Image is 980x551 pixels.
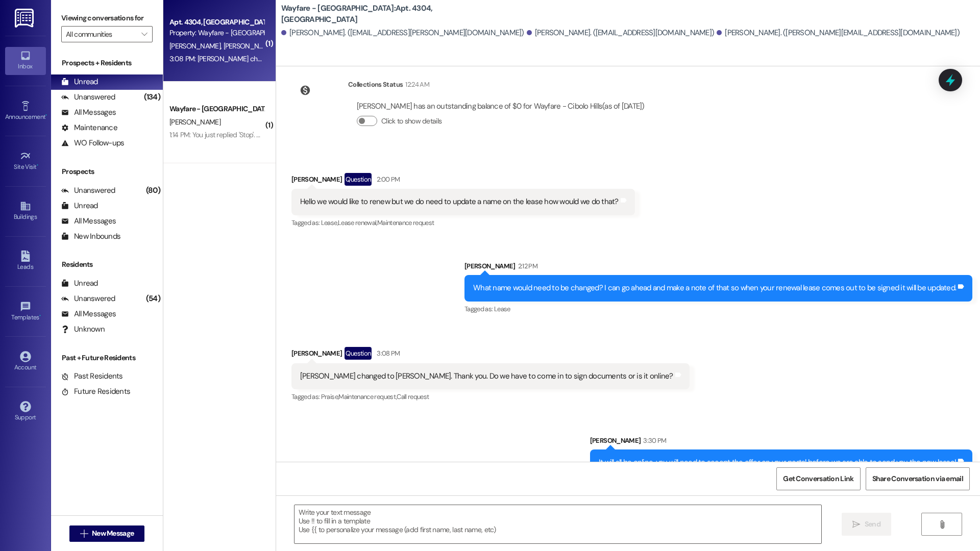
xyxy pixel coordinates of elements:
[599,457,956,468] div: It will all be online, you will need to accept the offer on your portal before we are able to sen...
[300,371,673,382] div: [PERSON_NAME] changed to [PERSON_NAME]. Thank you. Do we have to come in to sign documents or is ...
[61,138,124,148] div: WO Follow-ups
[377,218,434,227] span: Maintenance request
[61,309,116,319] div: All Messages
[872,473,963,484] span: Share Conversation via email
[61,324,105,335] div: Unknown
[464,261,972,275] div: [PERSON_NAME]
[143,291,163,307] div: (54)
[345,173,372,186] div: Question
[300,196,619,207] div: Hello we would like to renew but we do need to update a name on the lease how would we do that?
[5,398,46,425] a: Support
[143,183,163,198] div: (80)
[5,348,46,375] a: Account
[5,47,46,74] a: Inbox
[169,54,539,63] div: 3:08 PM: [PERSON_NAME] changed to [PERSON_NAME]. Thank you. Do we have to come in to sign documen...
[852,520,860,529] i: 
[938,520,946,529] i: 
[5,298,46,325] a: Templates •
[61,293,115,304] div: Unanswered
[281,28,524,38] div: [PERSON_NAME]. ([EMAIL_ADDRESS][PERSON_NAME][DOMAIN_NAME])
[865,519,880,530] span: Send
[842,513,891,536] button: Send
[80,530,88,538] i: 
[641,435,666,446] div: 3:30 PM
[66,26,136,42] input: All communities
[338,392,397,401] span: Maintenance request ,
[169,130,554,139] div: 1:14 PM: You just replied 'Stop'. Are you sure you want to opt out of this thread? Please reply w...
[92,528,134,539] span: New Message
[141,30,147,38] i: 
[15,9,36,28] img: ResiDesk Logo
[5,147,46,175] a: Site Visit •
[374,348,400,359] div: 3:08 PM
[61,92,115,103] div: Unanswered
[776,467,860,490] button: Get Conversation Link
[516,261,537,271] div: 2:12 PM
[51,353,163,363] div: Past + Future Residents
[717,28,960,38] div: [PERSON_NAME]. ([PERSON_NAME][EMAIL_ADDRESS][DOMAIN_NAME])
[321,218,338,227] span: Lease ,
[69,525,145,542] button: New Message
[357,101,645,112] div: [PERSON_NAME] has an outstanding balance of $0 for Wayfare - Cibolo Hills (as of [DATE])
[473,283,956,293] div: What name would need to be changed? I can go ahead and make a note of that so when your renewal l...
[61,278,98,289] div: Unread
[61,185,115,196] div: Unanswered
[464,302,972,316] div: Tagged as:
[291,347,690,363] div: [PERSON_NAME]
[321,392,338,401] span: Praise ,
[345,347,372,360] div: Question
[374,174,400,185] div: 2:00 PM
[61,386,130,397] div: Future Residents
[61,216,116,227] div: All Messages
[348,79,403,90] div: Collections Status
[51,259,163,270] div: Residents
[338,218,377,227] span: Lease renewal ,
[291,215,635,230] div: Tagged as:
[61,107,116,118] div: All Messages
[141,89,163,105] div: (134)
[291,173,635,189] div: [PERSON_NAME]
[291,389,690,404] div: Tagged as:
[223,41,277,51] span: [PERSON_NAME]
[39,312,41,319] span: •
[169,104,264,114] div: Wayfare - [GEOGRAPHIC_DATA]
[169,17,264,28] div: Apt. 4304, [GEOGRAPHIC_DATA]
[866,467,970,490] button: Share Conversation via email
[61,77,98,87] div: Unread
[5,197,46,225] a: Buildings
[590,435,972,449] div: [PERSON_NAME]
[5,247,46,275] a: Leads
[61,231,120,242] div: New Inbounds
[37,162,38,169] span: •
[281,3,485,25] b: Wayfare - [GEOGRAPHIC_DATA]: Apt. 4304, [GEOGRAPHIC_DATA]
[403,79,429,90] div: 12:24 AM
[51,166,163,177] div: Prospects
[527,28,715,38] div: [PERSON_NAME]. ([EMAIL_ADDRESS][DOMAIN_NAME])
[397,392,429,401] span: Call request
[61,201,98,211] div: Unread
[783,473,853,484] span: Get Conversation Link
[169,41,224,51] span: [PERSON_NAME]
[61,10,153,26] label: Viewing conversations for
[51,58,163,68] div: Prospects + Residents
[381,116,442,127] label: Click to show details
[169,28,264,38] div: Property: Wayfare - [GEOGRAPHIC_DATA]
[169,117,220,127] span: [PERSON_NAME]
[45,112,47,119] span: •
[494,305,510,313] span: Lease
[61,122,117,133] div: Maintenance
[61,371,123,382] div: Past Residents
